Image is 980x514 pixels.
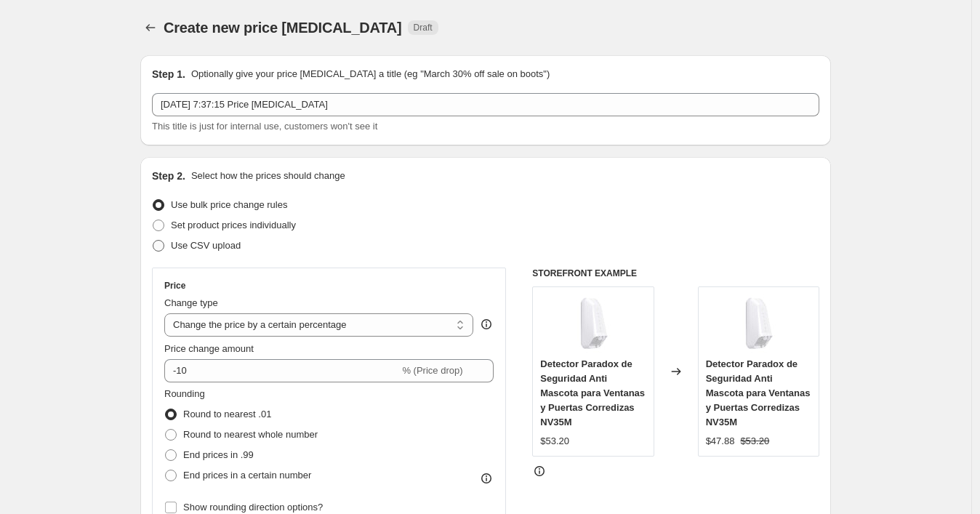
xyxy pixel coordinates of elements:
span: Rounding [164,388,205,399]
span: Round to nearest .01 [183,409,271,419]
img: NV35M-2_80x.jpg [564,294,622,353]
h6: STOREFRONT EXAMPLE [532,268,819,279]
span: End prices in .99 [183,449,254,460]
span: Price change amount [164,343,254,354]
button: Price change jobs [140,17,161,38]
span: End prices in a certain number [183,470,311,481]
span: Use CSV upload [171,240,241,251]
span: Create new price [MEDICAL_DATA] [164,20,402,36]
h2: Step 2. [152,169,185,183]
img: NV35M-2_80x.jpg [729,294,787,353]
span: Use bulk price change rules [171,199,287,210]
input: -15 [164,359,399,382]
p: Optionally give your price [MEDICAL_DATA] a title (eg "March 30% off sale on boots") [191,67,550,81]
span: % (Price drop) [402,365,462,376]
span: Draft [414,22,433,33]
span: This title is just for internal use, customers won't see it [152,121,377,132]
p: Select how the prices should change [191,169,345,183]
span: Round to nearest whole number [183,429,318,440]
div: $47.88 [706,434,735,449]
span: Change type [164,297,218,308]
span: Detector Paradox de Seguridad Anti Mascota para Ventanas y Puertas Corredizas NV35M [540,358,645,427]
div: help [479,317,494,332]
span: Set product prices individually [171,220,296,230]
div: $53.20 [540,434,569,449]
span: Show rounding direction options? [183,502,323,513]
input: 30% off holiday sale [152,93,819,116]
h3: Price [164,280,185,292]
strike: $53.20 [740,434,769,449]
h2: Step 1. [152,67,185,81]
span: Detector Paradox de Seguridad Anti Mascota para Ventanas y Puertas Corredizas NV35M [706,358,811,427]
